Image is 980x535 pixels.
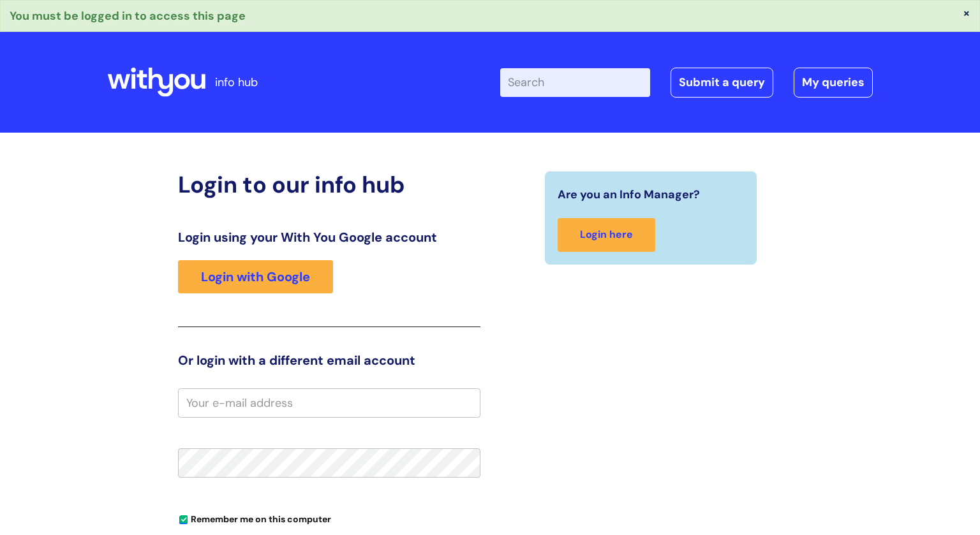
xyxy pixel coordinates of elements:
[500,68,650,96] input: Search
[794,68,873,97] a: My queries
[178,353,480,368] h3: Or login with a different email account
[215,72,258,92] p: info hub
[178,230,480,245] h3: Login using your With You Google account
[558,218,655,252] a: Login here
[178,260,333,293] a: Login with Google
[178,508,480,529] div: You can uncheck this option if you're logging in from a shared device
[963,7,970,18] button: ×
[178,511,331,525] label: Remember me on this computer
[179,516,188,524] input: Remember me on this computer
[671,68,773,97] a: Submit a query
[178,171,480,198] h2: Login to our info hub
[558,184,700,205] span: Are you an Info Manager?
[178,388,480,418] input: Your e-mail address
